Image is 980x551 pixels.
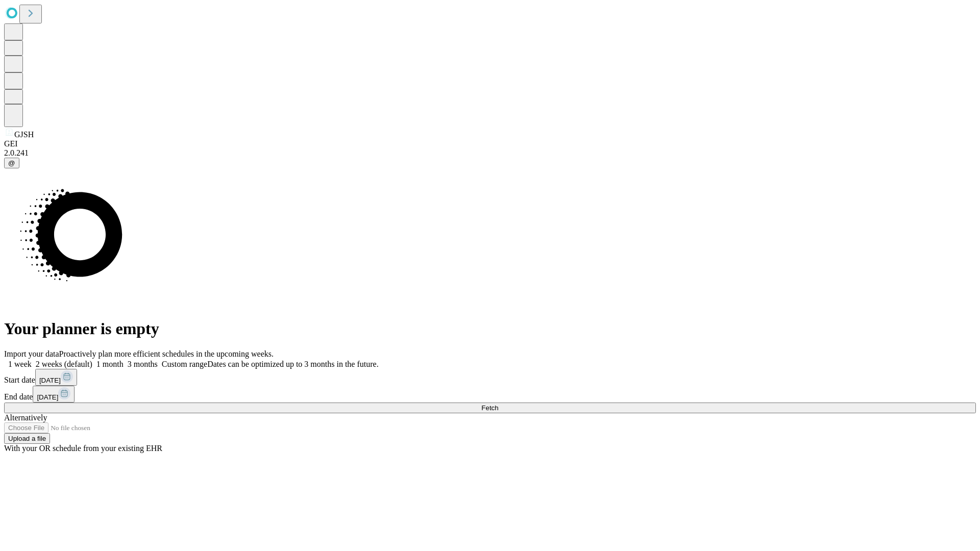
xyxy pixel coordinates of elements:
span: Alternatively [4,413,47,422]
button: Upload a file [4,433,50,444]
span: Custom range [162,360,207,368]
span: 3 months [128,360,158,368]
span: Fetch [481,404,498,412]
span: [DATE] [37,393,58,401]
span: 2 weeks (default) [36,360,92,368]
button: [DATE] [33,386,75,403]
span: 1 month [96,360,124,368]
button: @ [4,158,19,168]
h1: Your planner is empty [4,319,976,338]
span: 1 week [8,360,32,368]
span: [DATE] [39,377,61,384]
span: Import your data [4,349,59,358]
span: With your OR schedule from your existing EHR [4,444,162,453]
div: GEI [4,139,976,148]
div: 2.0.241 [4,148,976,158]
span: GJSH [14,130,34,139]
span: Dates can be optimized up to 3 months in the future. [207,360,378,368]
span: Proactively plan more efficient schedules in the upcoming weeks. [59,349,274,358]
div: Start date [4,369,976,386]
button: [DATE] [35,369,77,386]
div: End date [4,386,976,403]
button: Fetch [4,403,976,413]
span: @ [8,159,15,167]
